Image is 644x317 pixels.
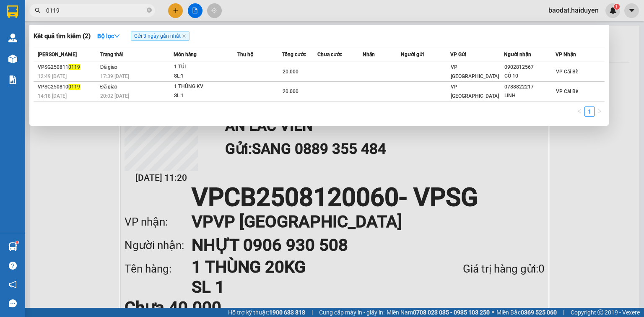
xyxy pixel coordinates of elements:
[595,107,605,117] button: right
[9,262,17,270] span: question-circle
[7,5,18,18] img: logo-vxr
[35,8,41,13] span: search
[72,37,157,49] div: 0906930508
[7,39,63,68] span: AN LAC VIÊN
[8,34,17,42] img: warehouse-icon
[38,83,98,91] div: VPSG250810
[504,52,531,57] span: Người nhận
[237,52,253,57] span: Thu hộ
[182,34,186,38] span: close
[147,7,152,15] span: close-circle
[100,93,129,99] span: 20:02 [DATE]
[9,299,17,307] span: message
[38,93,67,99] span: 14:18 [DATE]
[8,75,17,84] img: solution-icon
[577,109,582,114] span: left
[97,33,120,39] strong: Bộ lọc
[7,27,66,39] div: 0889355484
[401,52,424,57] span: Người gửi
[68,64,80,70] span: 0119
[7,8,20,17] span: Gửi:
[72,8,92,17] span: Nhận:
[38,52,77,57] span: [PERSON_NAME]
[68,84,80,90] span: 0119
[9,281,17,288] span: notification
[8,242,17,251] img: warehouse-icon
[174,91,237,101] div: SL: 1
[450,52,466,57] span: VP Gửi
[72,27,157,37] div: NHỰT
[451,64,499,79] span: VP [GEOGRAPHIC_DATA]
[504,72,555,81] div: CÔ 10
[7,7,66,17] div: VP Cái Bè
[597,109,602,114] span: right
[72,7,157,27] div: VP [GEOGRAPHIC_DATA]
[8,55,17,63] img: warehouse-icon
[34,32,91,41] h3: Kết quả tìm kiếm ( 2 )
[317,52,342,57] span: Chưa cước
[585,107,594,116] a: 1
[574,107,584,117] button: left
[556,88,578,94] span: VP Cái Bè
[100,64,117,70] span: Đã giao
[504,83,555,91] div: 0788822217
[556,69,578,75] span: VP Cái Bè
[595,107,605,117] li: Next Page
[283,88,299,94] span: 20.000
[174,72,237,81] div: SL: 1
[504,91,555,100] div: LINH
[451,84,499,99] span: VP [GEOGRAPHIC_DATA]
[38,63,98,72] div: VPSG250811
[114,33,120,39] span: down
[363,52,375,57] span: Nhãn
[7,17,66,27] div: SANG
[174,82,237,91] div: 1 THÙNG KV
[91,29,127,43] button: Bộ lọcdown
[584,107,595,117] li: 1
[556,52,576,57] span: VP Nhận
[147,8,152,13] span: close-circle
[174,52,197,57] span: Món hàng
[38,73,67,79] span: 12:49 [DATE]
[100,52,123,57] span: Trạng thái
[100,73,129,79] span: 17:39 [DATE]
[283,69,299,75] span: 20.000
[282,52,306,57] span: Tổng cước
[574,107,584,117] li: Previous Page
[100,84,117,90] span: Đã giao
[16,241,18,244] sup: 1
[174,62,237,72] div: 1 TÚI
[131,31,190,41] span: Gửi 3 ngày gần nhất
[504,63,555,72] div: 0902812567
[46,6,145,15] input: Tìm tên, số ĐT hoặc mã đơn
[7,44,19,52] span: DĐ:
